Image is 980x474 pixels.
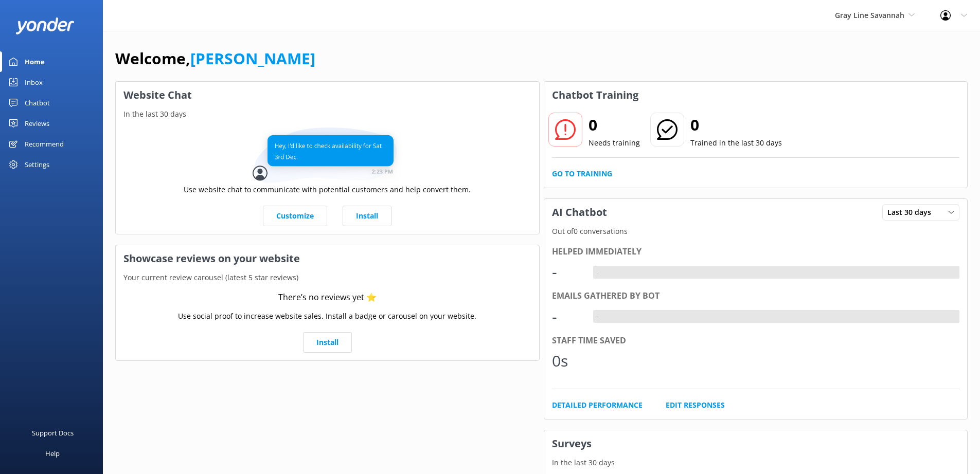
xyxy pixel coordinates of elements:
[25,51,45,72] div: Home
[178,311,476,322] p: Use social proof to increase website sales. Install a badge or carousel on your website.
[25,93,50,113] div: Chatbot
[593,310,601,323] div: -
[253,127,402,184] img: conversation...
[589,113,640,137] h2: 0
[552,245,960,259] div: Helped immediately
[887,207,937,218] span: Last 30 days
[303,332,352,353] a: Install
[552,304,583,329] div: -
[25,113,49,134] div: Reviews
[544,199,615,226] h3: AI Chatbot
[593,266,601,279] div: -
[263,206,327,226] a: Customize
[45,443,60,464] div: Help
[15,17,75,34] img: yonder-white-logo.png
[835,10,904,20] span: Gray Line Savannah
[552,349,583,373] div: 0s
[343,206,391,226] a: Install
[116,108,539,120] p: In the last 30 days
[552,399,643,411] a: Detailed Performance
[278,291,377,304] div: There’s no reviews yet ⭐
[25,154,49,175] div: Settings
[544,457,968,468] p: In the last 30 days
[184,184,471,195] p: Use website chat to communicate with potential customers and help convert them.
[32,423,74,443] div: Support Docs
[544,430,968,457] h3: Surveys
[690,113,782,137] h2: 0
[116,245,539,272] h3: Showcase reviews on your website
[666,399,725,411] a: Edit Responses
[25,72,43,93] div: Inbox
[552,289,960,303] div: Emails gathered by bot
[544,226,968,237] p: Out of 0 conversations
[589,137,640,149] p: Needs training
[190,48,315,69] a: [PERSON_NAME]
[544,82,646,108] h3: Chatbot Training
[25,134,64,154] div: Recommend
[552,334,960,348] div: Staff time saved
[690,137,782,149] p: Trained in the last 30 days
[552,260,583,284] div: -
[552,168,612,179] a: Go to Training
[116,272,539,283] p: Your current review carousel (latest 5 star reviews)
[116,82,539,108] h3: Website Chat
[115,46,315,71] h1: Welcome,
